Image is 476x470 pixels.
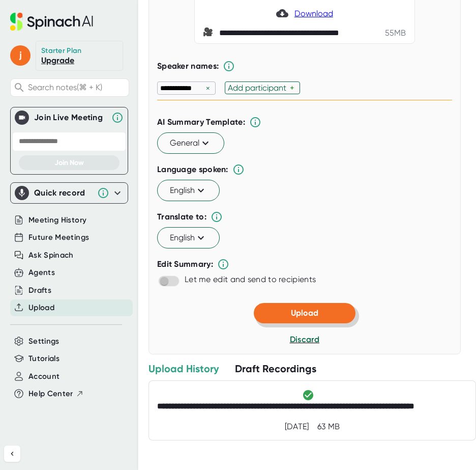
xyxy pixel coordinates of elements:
[17,113,27,123] img: Join Live Meeting
[235,362,316,375] div: Draft Recordings
[148,362,219,375] div: Upload History
[4,446,20,462] button: Collapse sidebar
[34,113,106,123] div: Join Live Meeting
[290,83,297,93] div: +
[28,353,59,365] button: Tutorials
[41,56,74,65] a: Upgrade
[15,183,124,203] div: Quick record
[290,334,319,346] button: Discard
[317,422,340,432] div: 63 MB
[54,158,84,167] span: Join Now
[157,117,245,127] b: AI Summary Template:
[285,422,309,432] div: 9/23/2025, 10:12:06 AM
[28,250,74,261] button: Ask Spinach
[28,214,86,226] button: Meeting History
[170,137,212,149] span: General
[170,184,207,197] span: English
[385,28,406,38] div: 55 MB
[28,336,59,347] button: Settings
[291,308,318,318] span: Upload
[157,259,213,269] b: Edit Summary:
[157,212,206,222] b: Translate to:
[294,9,333,18] span: Download
[10,45,31,66] span: j
[28,267,55,279] button: Agents
[19,155,120,170] button: Join Now
[228,83,290,93] div: Add participant
[157,227,220,248] button: English
[28,388,73,400] span: Help Center
[203,84,213,93] div: ×
[185,274,316,285] div: Let me edit and send to recipients
[290,335,319,344] span: Discard
[28,302,54,314] button: Upload
[28,388,84,400] button: Help Center
[276,7,333,19] a: Download
[34,188,92,198] div: Quick record
[15,107,124,128] div: Join Live MeetingJoin Live Meeting
[157,180,220,201] button: English
[28,371,59,382] button: Account
[28,285,51,296] button: Drafts
[157,164,228,174] b: Language spoken:
[157,132,224,154] button: General
[157,61,219,71] b: Speaker names:
[254,303,355,323] button: Upload
[41,46,82,56] div: Starter Plan
[203,27,215,39] span: video
[170,232,207,244] span: English
[28,232,89,243] button: Future Meetings
[28,82,126,92] span: Search notes (⌘ + K)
